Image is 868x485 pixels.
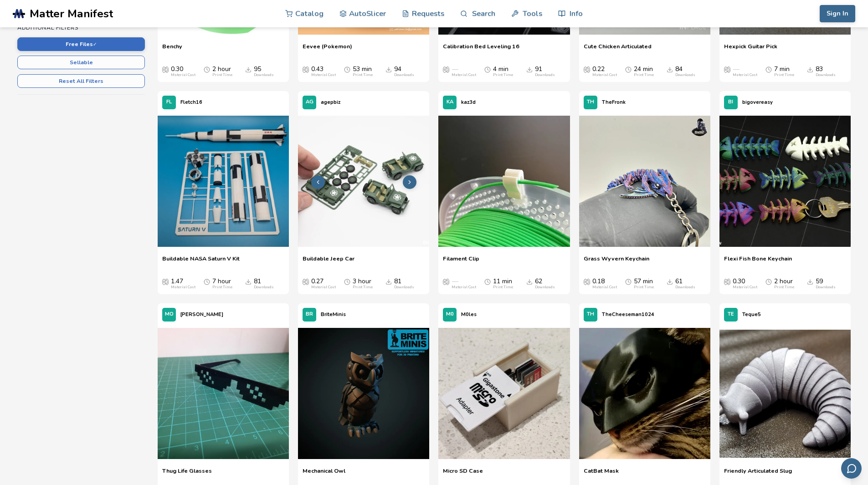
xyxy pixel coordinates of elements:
[493,285,513,290] div: Print Time
[212,73,232,77] div: Print Time
[675,278,695,290] div: 61
[584,467,619,481] a: CatBat Mask
[394,73,414,77] div: Downloads
[306,311,313,317] span: BR
[446,311,454,317] span: M0
[321,310,346,319] p: BriteMinis
[461,310,477,319] p: M0les
[353,278,373,290] div: 3 hour
[303,255,354,269] a: Buildable Jeep Car
[452,66,458,73] span: —
[385,278,392,285] span: Downloads
[443,66,449,73] span: Average Cost
[245,278,252,285] span: Downloads
[587,99,594,105] span: TH
[602,310,654,319] p: TheCheeseman1024
[774,66,794,77] div: 7 min
[162,255,240,269] a: Buildable NASA Saturn V Kit
[733,66,739,73] span: —
[180,97,202,107] p: Fletch16
[816,278,836,290] div: 59
[526,278,533,285] span: Downloads
[306,99,313,105] span: AG
[535,285,555,290] div: Downloads
[254,66,274,77] div: 95
[162,43,182,56] span: Benchy
[303,278,309,285] span: Average Cost
[724,467,792,481] a: Friendly Articulated Slug
[452,278,458,285] span: —
[311,278,336,290] div: 0.27
[180,310,223,319] p: [PERSON_NAME]
[602,97,626,107] p: TheFronk
[733,278,757,290] div: 0.30
[625,66,632,73] span: Average Print Time
[344,66,350,73] span: Average Print Time
[443,255,479,269] a: Filament Clip
[535,278,555,290] div: 62
[584,66,590,73] span: Average Cost
[303,66,309,73] span: Average Cost
[774,73,794,77] div: Print Time
[724,278,730,285] span: Average Cost
[443,43,519,56] a: Calibration Bed Leveling 16
[816,66,836,77] div: 83
[592,285,617,290] div: Material Cost
[526,66,533,73] span: Downloads
[204,66,210,73] span: Average Print Time
[394,285,414,290] div: Downloads
[484,66,491,73] span: Average Print Time
[162,467,212,481] a: Thug Life Glasses
[841,458,862,479] button: Send feedback via email
[667,66,673,73] span: Downloads
[311,285,336,290] div: Material Cost
[592,278,617,290] div: 0.18
[634,73,654,77] div: Print Time
[30,7,113,20] span: Matter Manifest
[311,66,336,77] div: 0.43
[667,278,673,285] span: Downloads
[816,285,836,290] div: Downloads
[245,66,252,73] span: Downloads
[17,25,145,31] h4: Additional Filters
[774,278,794,290] div: 2 hour
[443,467,483,481] a: Micro SD Case
[353,73,373,77] div: Print Time
[587,311,594,317] span: TH
[303,43,352,56] a: Eevee (Pokemon)
[625,278,632,285] span: Average Print Time
[171,73,195,77] div: Material Cost
[742,310,761,319] p: Teque5
[807,278,813,285] span: Downloads
[254,285,274,290] div: Downloads
[584,278,590,285] span: Average Cost
[584,255,649,269] span: Grass Wyvern Keychain
[443,278,449,285] span: Average Cost
[212,285,232,290] div: Print Time
[728,99,733,105] span: BI
[17,74,145,88] button: Reset All Filters
[807,66,813,73] span: Downloads
[592,66,617,77] div: 0.22
[724,43,777,56] a: Hexpick Guitar Pick
[820,5,855,22] button: Sign In
[204,278,210,285] span: Average Print Time
[171,285,195,290] div: Material Cost
[584,43,652,56] a: Cute Chicken Articulated
[394,278,414,290] div: 81
[17,56,145,69] button: Sellable
[765,66,772,73] span: Average Print Time
[535,66,555,77] div: 91
[592,73,617,77] div: Material Cost
[385,66,392,73] span: Downloads
[162,66,169,73] span: Average Cost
